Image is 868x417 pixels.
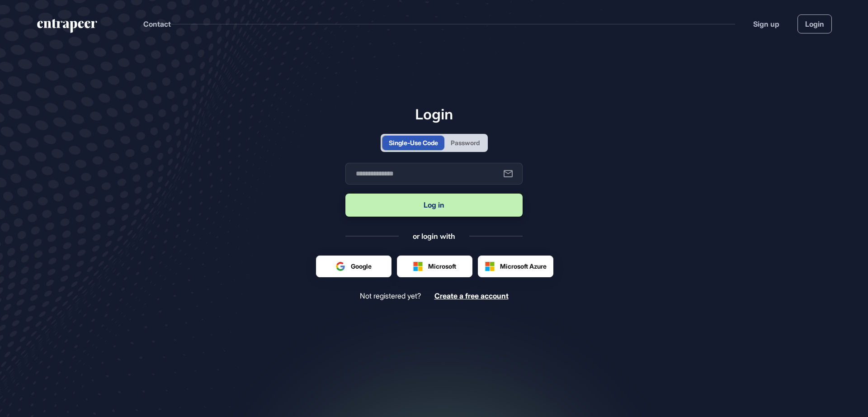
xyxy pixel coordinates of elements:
[389,138,438,147] div: Single-Use Code
[143,18,171,30] button: Contact
[36,19,98,36] a: entrapeer-logo
[345,194,523,217] button: Log in
[413,231,455,241] div: or login with
[345,105,523,123] h1: Login
[434,292,509,300] a: Create a free account
[797,14,832,33] a: Login
[753,19,779,29] a: Sign up
[434,291,509,300] span: Create a free account
[360,292,421,300] span: Not registered yet?
[451,138,480,147] div: Password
